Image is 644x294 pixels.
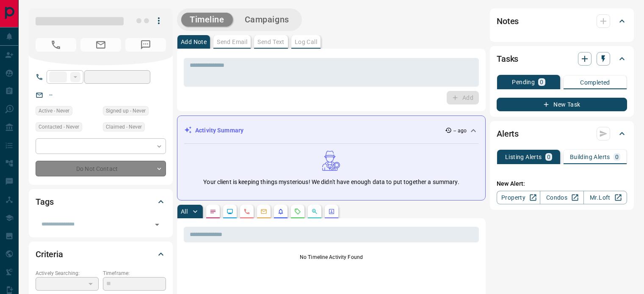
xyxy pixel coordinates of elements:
[39,107,69,115] span: Active - Never
[260,208,267,215] svg: Emails
[36,247,63,261] h2: Criteria
[580,80,610,85] p: Completed
[570,154,610,160] p: Building Alerts
[453,127,467,135] p: -- ago
[36,195,53,209] h2: Tags
[210,208,216,215] svg: Notes
[497,127,519,140] h2: Alerts
[497,11,627,31] div: Notes
[540,79,543,85] p: 0
[125,38,166,52] span: No Number
[227,208,233,215] svg: Lead Browsing Activity
[184,123,478,138] div: Activity Summary-- ago
[151,219,163,231] button: Open
[181,39,207,45] p: Add Note
[615,154,619,160] p: 0
[181,209,188,214] p: All
[294,208,301,215] svg: Requests
[497,179,627,188] p: New Alert:
[36,244,166,264] div: Criteria
[497,52,518,66] h2: Tasks
[311,208,318,215] svg: Opportunities
[505,154,542,160] p: Listing Alerts
[195,126,243,135] p: Activity Summary
[36,269,99,277] p: Actively Searching:
[80,38,121,52] span: No Email
[540,191,583,204] a: Condos
[328,208,335,215] svg: Agent Actions
[184,253,479,261] p: No Timeline Activity Found
[39,123,79,131] span: Contacted - Never
[497,49,627,69] div: Tasks
[236,13,298,27] button: Campaigns
[106,123,142,131] span: Claimed - Never
[497,14,519,28] h2: Notes
[49,91,53,98] a: --
[497,98,627,111] button: New Task
[181,13,233,27] button: Timeline
[243,208,250,215] svg: Calls
[36,192,166,212] div: Tags
[103,269,166,277] p: Timeframe:
[203,178,459,187] p: Your client is keeping things mysterious! We didn't have enough data to put together a summary.
[106,107,146,115] span: Signed up - Never
[36,161,166,176] div: Do Not Contact
[547,154,550,160] p: 0
[497,191,540,204] a: Property
[497,124,627,144] div: Alerts
[512,79,535,85] p: Pending
[583,191,627,204] a: Mr.Loft
[36,38,76,52] span: No Number
[277,208,284,215] svg: Listing Alerts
